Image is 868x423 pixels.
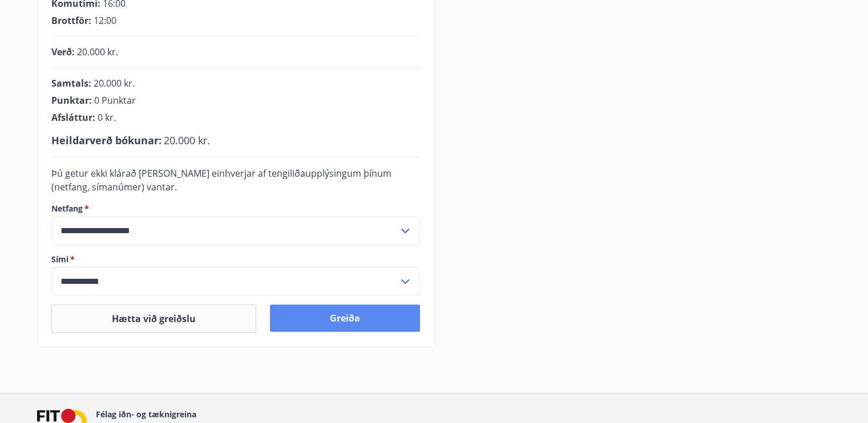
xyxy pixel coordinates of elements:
span: Afsláttur : [51,111,95,124]
span: Samtals : [51,77,91,90]
span: Þú getur ekki klárað [PERSON_NAME] einhverjar af tengiliðaupplýsingum þínum (netfang, símanúmer) ... [51,167,391,193]
span: 12:00 [94,14,116,27]
span: Punktar : [51,94,92,107]
span: 20.000 kr. [94,77,135,90]
label: Netfang [51,203,420,214]
span: 20.000 kr. [77,46,118,58]
span: Félag iðn- og tæknigreina [96,409,196,420]
button: Greiða [270,304,420,332]
span: 0 kr. [98,111,116,124]
span: Verð : [51,46,75,58]
label: Sími [51,254,420,265]
span: 20.000 kr. [164,133,210,147]
button: Hætta við greiðslu [51,304,256,333]
span: Brottför : [51,14,91,27]
span: Heildarverð bókunar : [51,133,162,147]
span: 0 Punktar [94,94,136,107]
